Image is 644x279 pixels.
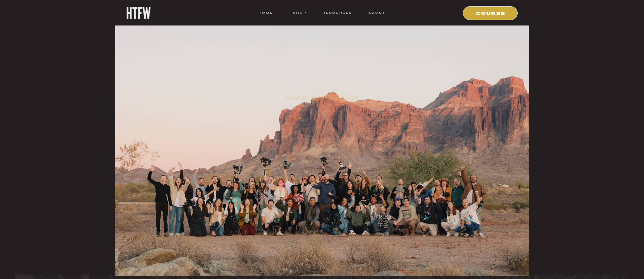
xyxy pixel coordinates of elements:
a: resources [320,10,352,16]
h1: how to film weddings [254,94,391,101]
a: shop [286,10,313,16]
a: COURSE [467,10,514,16]
a: HOME [258,10,273,16]
a: ABOUT [368,10,386,16]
